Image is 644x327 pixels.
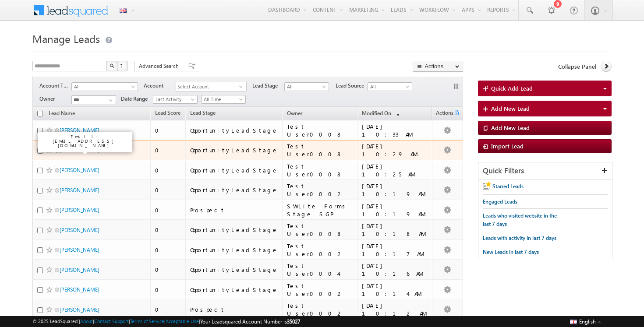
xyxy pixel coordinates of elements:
div: OpportunityLeadStage [190,286,278,294]
a: All [71,82,138,91]
button: English [568,316,603,327]
span: All [368,83,410,91]
div: [DATE] 10:29 AM [362,142,428,158]
div: Prospect [190,206,278,214]
a: [PERSON_NAME] [60,127,99,134]
span: All [72,83,132,91]
span: Leads with activity in last 7 days [483,235,556,241]
span: Add New Lead [491,124,530,131]
div: OpportunityLeadStage [190,166,278,174]
a: Last Activity [153,95,198,104]
button: ? [117,61,127,71]
a: [PERSON_NAME] [60,167,99,173]
a: All [284,82,329,91]
p: Email: [EMAIL_ADDRESS][DOMAIN_NAME] [41,134,129,148]
div: 0 [155,246,181,254]
div: Test User0008 [287,162,353,178]
div: 0 [155,127,181,134]
a: Show All Items [104,96,115,105]
img: Search [110,63,114,68]
a: About [80,318,93,324]
a: [PERSON_NAME] [60,286,99,293]
span: Add New Lead [491,105,530,112]
div: [DATE] 10:19 AM [362,182,428,198]
span: Select Account [176,82,239,91]
div: 0 [155,286,181,294]
span: All Time [202,95,243,103]
span: English [579,318,596,325]
div: Select Account [176,82,247,91]
a: [PERSON_NAME] [60,267,99,273]
span: Quick Add Lead [491,84,533,92]
div: 0 [155,206,181,214]
span: Modified On [362,110,391,116]
span: Manage Leads [32,32,100,46]
div: SWLite Forms Stage SGP [287,202,353,218]
a: Contact Support [94,318,129,324]
div: [DATE] 10:17 AM [362,242,428,258]
div: Test User0008 [287,222,353,238]
span: Collapse Panel [558,63,596,70]
span: Your Leadsquared Account Number is [200,318,300,325]
div: Test User0008 [287,142,353,158]
a: Modified On (sorted descending) [357,108,404,120]
a: Lead Name [44,109,79,120]
span: Owner [39,95,71,103]
div: [DATE] 10:18 AM [362,222,428,238]
span: Owner [287,110,302,116]
span: Lead Stage [252,82,284,90]
div: OpportunityLeadStage [190,186,278,194]
span: (sorted descending) [393,110,400,117]
div: OpportunityLeadStage [190,127,278,134]
a: All Time [201,95,246,104]
a: Terms of Service [130,318,164,324]
a: [PERSON_NAME] [60,227,99,233]
a: Lead Stage [186,108,220,120]
span: New Leads in last 7 days [483,249,539,255]
div: OpportunityLeadStage [190,246,278,254]
div: Test User0008 [287,123,353,138]
div: Test User0002 [287,182,353,198]
button: Actions [413,61,463,72]
span: select [239,84,246,88]
a: [PERSON_NAME] [60,246,99,253]
span: Advanced Search [139,62,181,70]
div: 0 [155,146,181,154]
span: All [285,83,326,91]
div: Test User0004 [287,262,353,278]
div: Prospect [190,306,278,313]
a: [PERSON_NAME] [60,207,99,213]
a: [PERSON_NAME] [60,187,99,193]
div: [DATE] 10:12 AM [362,302,428,317]
div: [DATE] 10:25 AM [362,162,428,178]
a: All [368,82,412,91]
span: Lead Source [336,82,368,90]
span: ? [120,62,124,70]
div: 0 [155,226,181,234]
span: © 2025 LeadSquared | | | | | [32,317,300,326]
span: Lead Stage [190,109,216,116]
span: Leads who visited website in the last 7 days [483,212,557,227]
span: Starred Leads [492,183,524,190]
a: [PERSON_NAME] [60,306,99,313]
div: [DATE] 10:16 AM [362,262,428,278]
span: Account [144,82,176,90]
div: [DATE] 10:14 AM [362,282,428,298]
div: [DATE] 10:33 AM [362,123,428,138]
span: Engaged Leads [483,198,517,205]
div: OpportunityLeadStage [190,146,278,154]
span: Account Type [39,82,71,90]
div: Test User0002 [287,242,353,258]
div: 0 [155,186,181,194]
div: 0 [155,166,181,174]
div: 0 [155,266,181,274]
a: Acceptable Use [166,318,199,324]
div: OpportunityLeadStage [190,266,278,274]
span: Lead Score [155,109,180,116]
div: Quick Filters [478,162,612,179]
span: Date Range [121,95,153,103]
a: Lead Score [151,108,185,120]
div: OpportunityLeadStage [190,226,278,234]
span: Last Activity [153,95,195,103]
span: Actions [432,108,453,120]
